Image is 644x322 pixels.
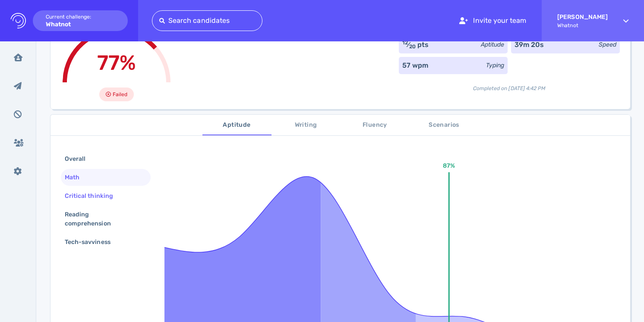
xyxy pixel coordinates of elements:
[402,40,408,46] sup: 12
[402,40,429,50] div: ⁄ pts
[402,60,428,71] div: 57 wpm
[599,40,616,49] div: Speed
[63,208,142,230] div: Reading comprehension
[557,22,608,28] span: Whatnot
[113,89,127,100] span: Failed
[63,153,96,165] div: Overall
[63,171,90,184] div: Math
[97,50,136,75] span: 77%
[486,61,504,70] div: Typing
[346,120,404,131] span: Fluency
[415,120,474,131] span: Scenarios
[515,40,544,50] div: 39m 20s
[63,190,123,202] div: Critical thinking
[481,40,504,49] div: Aptitude
[277,120,335,131] span: Writing
[557,13,608,21] strong: [PERSON_NAME]
[208,120,266,131] span: Aptitude
[399,78,620,92] div: Completed on [DATE] 4:42 PM
[409,44,416,50] sub: 20
[443,162,455,169] text: 87%
[63,236,121,248] div: Tech-savviness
